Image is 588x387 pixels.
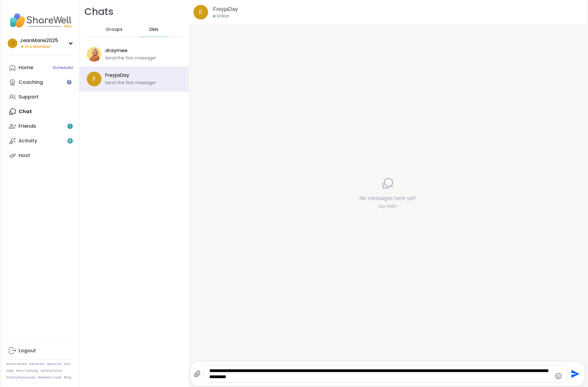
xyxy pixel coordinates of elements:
[359,203,416,210] div: Say hello!
[93,74,96,84] span: F
[67,80,72,84] iframe: Spotlight
[19,347,36,354] div: Logout
[106,27,122,33] span: Groups
[6,90,74,104] a: Support
[568,367,581,381] button: Send
[64,362,70,366] a: FAQ
[19,152,30,159] div: Host
[105,55,156,61] div: Send the first message!
[105,80,156,86] div: Send the first message!
[19,79,43,86] div: Coaching
[19,123,36,130] div: Friends
[213,5,238,13] a: FreyjaDay
[6,362,27,366] a: How It Works
[69,124,71,129] span: 1
[199,8,203,17] span: F
[105,47,127,54] div: draymee
[213,13,229,19] div: Online
[20,37,58,44] div: JeanMarie2025
[38,375,62,380] a: Redeem Code
[6,375,36,380] a: Safety Resources
[6,369,14,373] a: Help
[6,60,74,75] a: Home1Scheduled
[19,94,39,100] div: Support
[84,5,114,19] h1: Chats
[105,72,129,79] div: FreyjaDay
[19,64,33,71] div: Home
[52,65,73,70] span: 1 Scheduled
[64,375,71,380] a: Blog
[6,119,74,134] a: Friends1
[11,39,14,47] span: J
[47,362,62,366] a: About Us
[41,369,62,373] a: Safety Policy
[19,138,37,144] div: Activity
[6,148,74,163] a: Host
[6,75,74,90] a: Coaching
[6,343,74,358] a: Logout
[149,27,158,33] span: DMs
[359,195,416,202] h4: No messages here yet!
[555,372,562,380] button: Emoji picker
[16,369,38,373] a: Host Training
[87,47,101,62] img: https://sharewell-space-live.sfo3.digitaloceanspaces.com/user-generated/acaadf4a-b297-45f3-9d03-d...
[25,44,51,49] span: Pro Member
[69,138,71,144] span: 6
[209,368,551,380] textarea: Type your message
[6,134,74,148] a: Activity6
[6,10,74,31] img: ShareWell Nav Logo
[29,362,44,366] a: Referrals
